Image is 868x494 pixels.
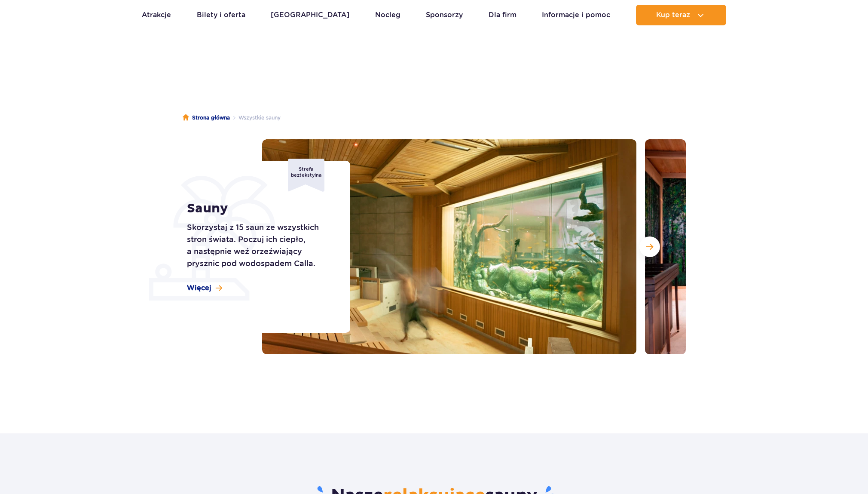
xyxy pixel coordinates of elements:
[183,114,230,122] a: Strona główna
[230,114,281,122] li: Wszystkie sauny
[656,11,690,19] span: Kup teraz
[197,5,245,25] a: Bilety i oferta
[187,283,222,293] a: Więcej
[187,221,331,270] p: Skorzystaj z 15 saun ze wszystkich stron świata. Poczuj ich ciepło, a następnie weź orzeźwiający ...
[288,159,324,192] div: Strefa beztekstylna
[271,5,349,25] a: [GEOGRAPHIC_DATA]
[187,201,331,216] h1: Sauny
[426,5,463,25] a: Sponsorzy
[489,5,517,25] a: Dla firm
[639,236,660,257] button: Następny slajd
[187,283,211,293] span: Więcej
[636,5,726,25] button: Kup teraz
[375,5,400,25] a: Nocleg
[142,5,171,25] a: Atrakcje
[542,5,610,25] a: Informacje i pomoc
[262,139,636,354] img: Sauna w strefie Relax z dużym akwarium na ścianie, przytulne wnętrze i drewniane ławki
